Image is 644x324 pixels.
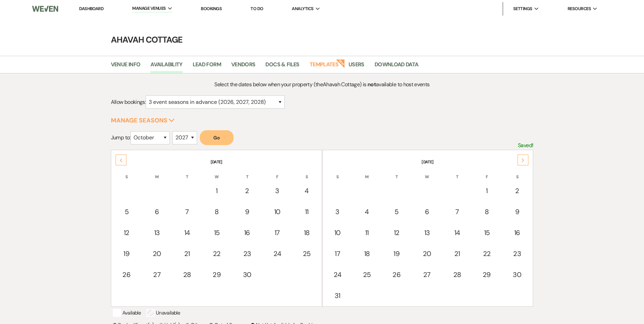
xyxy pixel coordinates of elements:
[296,249,317,259] div: 25
[251,6,263,11] a: To Do
[412,166,442,180] th: W
[356,228,378,238] div: 11
[146,249,168,259] div: 20
[236,186,259,196] div: 2
[506,207,528,217] div: 9
[111,60,141,73] a: Venue Info
[116,249,138,259] div: 19
[443,166,471,180] th: T
[79,6,103,11] a: Dashboard
[266,228,288,238] div: 17
[472,166,501,180] th: F
[323,151,532,165] th: [DATE]
[518,141,533,150] p: Saved!
[236,270,259,280] div: 30
[112,151,321,165] th: [DATE]
[146,270,168,280] div: 27
[146,207,168,217] div: 6
[132,5,166,12] span: Manage Venues
[356,249,378,259] div: 18
[173,166,201,180] th: T
[112,166,141,180] th: S
[513,5,532,12] span: Settings
[476,207,498,217] div: 8
[416,228,438,238] div: 13
[327,270,348,280] div: 24
[386,228,408,238] div: 12
[206,228,228,238] div: 15
[327,228,348,238] div: 10
[356,270,378,280] div: 25
[193,60,221,73] a: Lead Form
[206,249,228,259] div: 22
[386,249,408,259] div: 19
[236,228,259,238] div: 16
[263,166,291,180] th: F
[356,207,378,217] div: 4
[296,228,317,238] div: 18
[265,60,299,73] a: Docs & Files
[266,207,288,217] div: 10
[336,59,345,68] strong: New
[476,186,498,196] div: 1
[296,207,317,217] div: 11
[446,207,468,217] div: 7
[446,249,468,259] div: 21
[506,249,528,259] div: 23
[201,6,222,11] a: Bookings
[176,249,198,259] div: 21
[568,5,591,12] span: Resources
[116,228,138,238] div: 12
[111,98,146,106] span: Allow bookings:
[113,309,141,317] p: Available
[327,249,348,259] div: 17
[32,2,58,16] img: Weven Logo
[142,166,172,180] th: M
[416,270,438,280] div: 27
[296,186,317,196] div: 4
[446,270,468,280] div: 28
[327,291,348,301] div: 31
[476,270,498,280] div: 29
[176,270,198,280] div: 28
[266,249,288,259] div: 24
[150,60,182,73] a: Availability
[375,60,419,73] a: Download Data
[506,186,528,196] div: 2
[327,207,348,217] div: 3
[111,117,175,123] button: Manage Seasons
[367,81,376,88] strong: not
[146,309,180,317] p: Unavailable
[206,186,228,196] div: 1
[353,166,381,180] th: M
[266,186,288,196] div: 3
[116,207,138,217] div: 5
[310,60,338,73] a: Templates
[386,270,408,280] div: 26
[323,166,352,180] th: S
[446,228,468,238] div: 14
[416,207,438,217] div: 6
[202,166,232,180] th: W
[502,166,532,180] th: S
[116,270,138,280] div: 26
[292,5,313,12] span: Analytics
[206,270,228,280] div: 29
[236,207,259,217] div: 9
[506,228,528,238] div: 16
[349,60,364,73] a: Users
[236,249,259,259] div: 23
[111,134,130,141] span: Jump to:
[476,228,498,238] div: 15
[176,207,198,217] div: 7
[231,60,256,73] a: Vendors
[146,228,168,238] div: 13
[164,80,480,89] p: Select the dates below when your property (the Ahavah Cottage ) is available to host events
[200,130,234,145] button: Go
[292,166,321,180] th: S
[476,249,498,259] div: 22
[386,207,408,217] div: 5
[232,166,262,180] th: T
[206,207,228,217] div: 8
[382,166,411,180] th: T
